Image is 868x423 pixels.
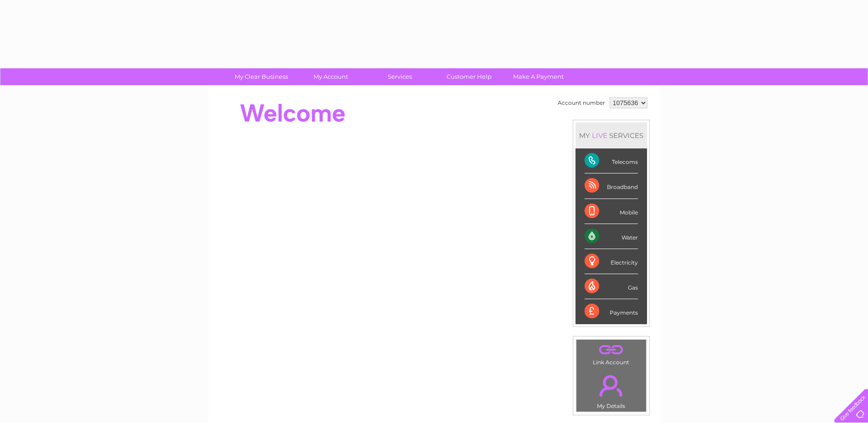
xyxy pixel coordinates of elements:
[585,148,638,173] div: Telecoms
[579,370,644,402] a: .
[431,68,507,85] a: Customer Help
[575,122,647,148] div: MY SERVICES
[579,342,644,358] a: .
[576,339,647,368] td: Link Account
[585,274,638,299] div: Gas
[576,367,647,412] td: My Details
[585,173,638,199] div: Broadband
[585,199,638,224] div: Mobile
[585,249,638,274] div: Electricity
[555,95,607,111] td: Account number
[224,68,299,85] a: My Clear Business
[590,131,609,140] div: LIVE
[501,68,576,85] a: Make A Payment
[293,68,368,85] a: My Account
[585,299,638,324] div: Payments
[362,68,437,85] a: Services
[585,224,638,249] div: Water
